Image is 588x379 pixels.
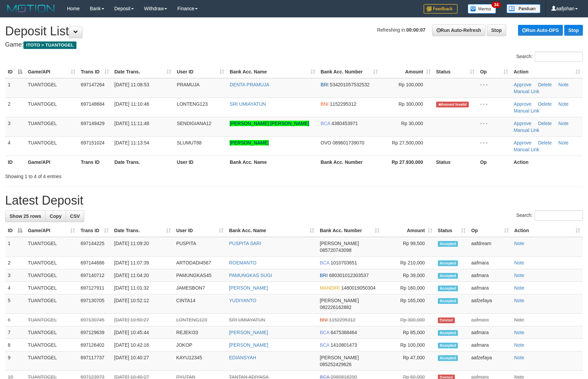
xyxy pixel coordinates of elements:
[433,66,478,78] th: Status: activate to sort column ascending
[25,156,78,168] th: Game/API
[406,27,425,33] strong: 00:00:07
[320,260,329,265] span: BCA
[514,89,539,94] a: Manual Link
[382,351,435,371] td: Rp 47,000
[468,269,511,282] td: aafmara
[514,317,524,323] a: Note
[382,339,435,351] td: Rp 100,000
[5,269,25,282] td: 3
[229,241,261,246] a: PUSPITA SARI
[174,282,227,294] td: JAMESBON7
[78,66,112,78] th: Trans ID: activate to sort column ascending
[81,140,105,145] span: 697151024
[538,82,552,87] a: Delete
[111,282,174,294] td: [DATE] 11:01:32
[226,224,317,237] th: Bank Acc. Name: activate to sort column ascending
[5,194,583,207] h1: Latest Deposit
[438,355,458,361] span: Accepted
[468,314,511,326] td: aafmara
[10,213,41,219] span: Show 25 rows
[114,140,149,145] span: [DATE] 11:13:54
[511,156,583,168] th: Action
[438,241,458,247] span: Accepted
[514,260,524,265] a: Note
[230,82,269,87] a: DENTA PRAMUJA
[114,82,149,87] span: [DATE] 11:08:53
[229,260,256,265] a: ROEMANTO
[318,66,380,78] th: Bank Acc. Number: activate to sort column ascending
[320,273,327,278] span: BRI
[177,140,201,145] span: SLUMUT88
[5,98,25,117] td: 2
[320,247,351,253] span: Copy 085720743098 to clipboard
[558,140,569,145] a: Note
[320,317,327,323] span: BNI
[514,82,531,87] a: Approve
[398,82,423,87] span: Rp 100,000
[329,317,356,323] span: Copy 1152295312 to clipboard
[78,282,111,294] td: 697127911
[5,210,46,222] a: Show 25 rows
[5,339,25,351] td: 8
[174,156,227,168] th: User ID
[516,52,583,62] label: Search:
[174,351,227,371] td: KAYU12345
[320,330,329,335] span: BCA
[227,66,318,78] th: Bank Acc. Name: activate to sort column ascending
[78,269,111,282] td: 697140712
[112,66,174,78] th: Date Trans.: activate to sort column ascending
[229,342,268,348] a: [PERSON_NAME]
[333,140,364,145] span: Copy 089601739070 to clipboard
[438,317,455,323] span: Deleted
[320,362,351,367] span: Copy 085252429626 to clipboard
[514,342,524,348] a: Note
[332,121,358,126] span: Copy 4380453971 to clipboard
[564,25,583,36] a: Stop
[111,314,174,326] td: [DATE] 10:50:27
[468,237,511,257] td: aafdream
[25,294,78,314] td: TUANTOGEL
[401,121,423,126] span: Rp 30,000
[174,257,227,269] td: ARTODADI4567
[516,210,583,221] label: Search:
[382,237,435,257] td: Rp 99,500
[514,355,524,360] a: Note
[50,213,61,219] span: Copy
[320,355,359,360] span: [PERSON_NAME]
[25,282,78,294] td: TUANTOGEL
[320,342,329,348] span: BCA
[25,351,78,371] td: TUANTOGEL
[23,41,76,49] span: ITOTO > TUANTOGEL
[111,326,174,339] td: [DATE] 10:45:44
[25,98,78,117] td: TUANTOGEL
[174,339,227,351] td: JOKOP
[512,224,583,237] th: Action: activate to sort column ascending
[321,121,330,126] span: BCA
[5,314,25,326] td: 6
[66,210,84,222] a: CSV
[477,156,511,168] th: Op
[331,260,357,265] span: Copy 1010703651 to clipboard
[380,66,433,78] th: Amount: activate to sort column ascending
[177,101,208,107] span: LONTENG123
[78,237,111,257] td: 697144225
[25,269,78,282] td: TUANTOGEL
[558,121,569,126] a: Note
[174,237,227,257] td: PUSPITA
[514,285,524,291] a: Note
[468,4,496,14] img: Button%20Memo.svg
[5,66,25,78] th: ID: activate to sort column descending
[514,127,539,133] a: Manual Link
[518,25,563,36] a: Run Auto-DPS
[433,156,478,168] th: Status
[25,117,78,136] td: TUANTOGEL
[468,294,511,314] td: aafzefaya
[174,66,227,78] th: User ID: activate to sort column ascending
[174,269,227,282] td: PAMUNGKAS45
[492,2,501,8] span: 34
[382,224,435,237] th: Amount: activate to sort column ascending
[111,237,174,257] td: [DATE] 11:09:20
[174,326,227,339] td: REJEKI33
[25,237,78,257] td: TUANTOGEL
[112,156,174,168] th: Date Trans.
